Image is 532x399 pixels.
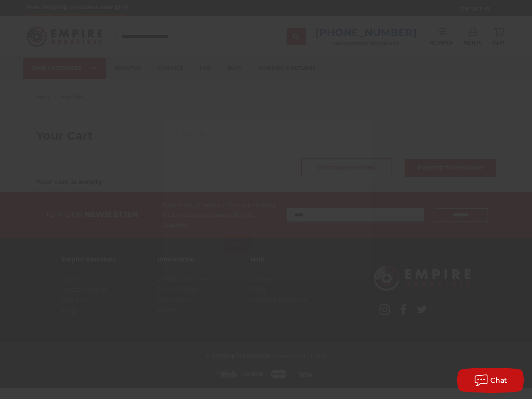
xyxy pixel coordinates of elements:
a: Close [352,126,366,140]
button: Chat [457,368,524,393]
h2: Login [175,126,352,142]
span: × [355,125,363,141]
a: Forgot your password? [180,257,357,266]
span: Chat [490,377,507,384]
label: Password: [175,202,357,210]
a: Register [257,234,309,251]
label: Email Address: [175,161,357,170]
